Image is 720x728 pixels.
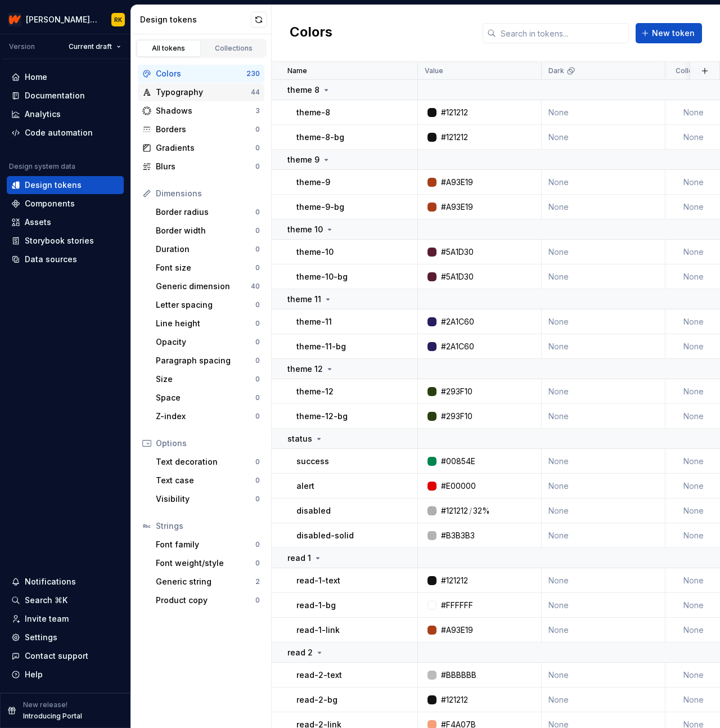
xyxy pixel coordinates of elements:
a: Borders0 [138,120,264,138]
a: Data sources [7,250,124,268]
a: Border radius0 [151,203,264,221]
a: Code automation [7,124,124,142]
td: None [542,309,665,334]
a: Colors230 [138,65,264,83]
div: 0 [255,208,260,217]
td: None [542,264,665,289]
div: Borders [156,124,255,135]
p: Introducing Portal [23,712,82,721]
div: #293F10 [441,386,472,397]
div: Storybook stories [25,235,94,246]
button: Contact support [7,647,124,665]
div: 0 [255,393,260,402]
p: read-2-text [296,669,342,681]
div: Settings [25,632,57,643]
img: 69fec82e-1ba4-4cba-977c-f87634f4b8fb.png [8,13,21,26]
a: Paragraph spacing0 [151,352,264,370]
td: None [542,334,665,359]
a: Generic dimension40 [151,277,264,295]
td: None [542,687,665,712]
a: Product copy0 [151,591,264,609]
div: Space [156,392,255,403]
div: 0 [255,457,260,466]
a: Visibility0 [151,490,264,508]
div: 32% [473,505,490,516]
td: None [542,523,665,548]
div: Components [25,198,75,209]
div: [PERSON_NAME] Design System [26,14,98,25]
p: theme-9 [296,177,330,188]
div: Notifications [25,576,76,587]
p: theme-11 [296,316,332,327]
a: Blurs0 [138,158,264,176]
div: Options [156,438,260,449]
td: None [542,568,665,593]
a: Opacity0 [151,333,264,351]
div: #2A1C60 [441,316,474,327]
p: status [287,433,312,444]
div: All tokens [141,44,197,53]
div: Design system data [9,162,75,171]
a: Size0 [151,370,264,388]
div: Generic string [156,576,255,587]
div: Typography [156,87,251,98]
div: Colors [156,68,246,79]
div: Strings [156,520,260,532]
p: success [296,456,329,467]
td: None [542,593,665,618]
div: Opacity [156,336,255,348]
p: theme-8-bg [296,132,344,143]
a: Shadows3 [138,102,264,120]
td: None [542,125,665,150]
div: Documentation [25,90,85,101]
div: 0 [255,596,260,605]
div: 3 [255,106,260,115]
div: 0 [255,226,260,235]
a: Letter spacing0 [151,296,264,314]
div: Font size [156,262,255,273]
td: None [542,240,665,264]
div: Version [9,42,35,51]
span: Current draft [69,42,112,51]
div: Data sources [25,254,77,265]
div: #121212 [441,107,468,118]
a: Assets [7,213,124,231]
div: #FFFFFF [441,600,473,611]
div: Product copy [156,595,255,606]
div: #121212 [441,575,468,586]
a: Typography44 [138,83,264,101]
div: 0 [255,540,260,549]
a: Design tokens [7,176,124,194]
div: Design tokens [25,179,82,191]
div: 0 [255,476,260,485]
a: Font family0 [151,536,264,554]
div: Border width [156,225,255,236]
a: Font weight/style0 [151,554,264,572]
div: 0 [255,356,260,365]
td: None [542,100,665,125]
p: theme-9-bg [296,201,344,213]
div: Gradients [156,142,255,154]
p: theme-10 [296,246,334,258]
h2: Colors [290,23,332,43]
p: theme-11-bg [296,341,346,352]
div: Paragraph spacing [156,355,255,366]
p: Collection [676,66,709,75]
a: Font size0 [151,259,264,277]
div: Shadows [156,105,255,116]
a: Analytics [7,105,124,123]
p: theme 10 [287,224,323,235]
div: #121212 [441,694,468,705]
td: None [542,498,665,523]
a: Line height0 [151,314,264,332]
a: Gradients0 [138,139,264,157]
a: Space0 [151,389,264,407]
p: Name [287,66,307,75]
div: Contact support [25,650,88,662]
td: None [542,663,665,687]
div: #5A1D30 [441,271,474,282]
a: Storybook stories [7,232,124,250]
div: 0 [255,162,260,171]
p: theme-10-bg [296,271,348,282]
td: None [542,618,665,642]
